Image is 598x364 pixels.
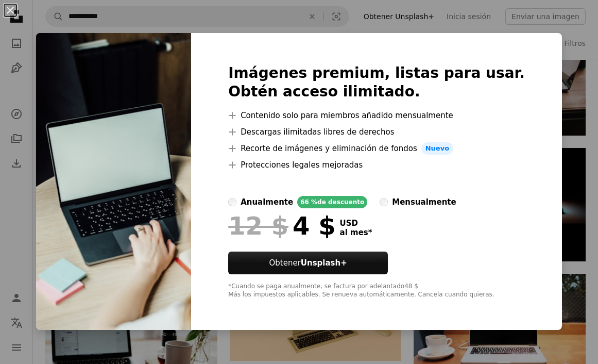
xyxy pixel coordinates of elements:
[297,196,367,208] div: 66 % de descuento
[301,258,347,268] strong: Unsplash+
[380,198,388,206] input: mensualmente
[340,219,372,228] span: USD
[36,33,191,330] img: premium_photo-1681666713680-fb39c13070f3
[228,212,288,239] span: 12 $
[228,109,525,122] li: Contenido solo para miembros añadido mensualmente
[421,142,453,155] span: Nuevo
[340,228,372,237] span: al mes *
[228,283,525,299] div: *Cuando se paga anualmente, se factura por adelantado 48 $ Más los impuestos aplicables. Se renue...
[228,198,236,206] input: anualmente66 %de descuento
[392,196,456,208] div: mensualmente
[228,126,525,138] li: Descargas ilimitadas libres de derechos
[228,159,525,171] li: Protecciones legales mejoradas
[241,196,293,208] div: anualmente
[228,142,525,155] li: Recorte de imágenes y eliminación de fondos
[228,212,335,239] div: 4 $
[228,64,525,101] h2: Imágenes premium, listas para usar. Obtén acceso ilimitado.
[228,252,388,274] button: ObtenerUnsplash+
